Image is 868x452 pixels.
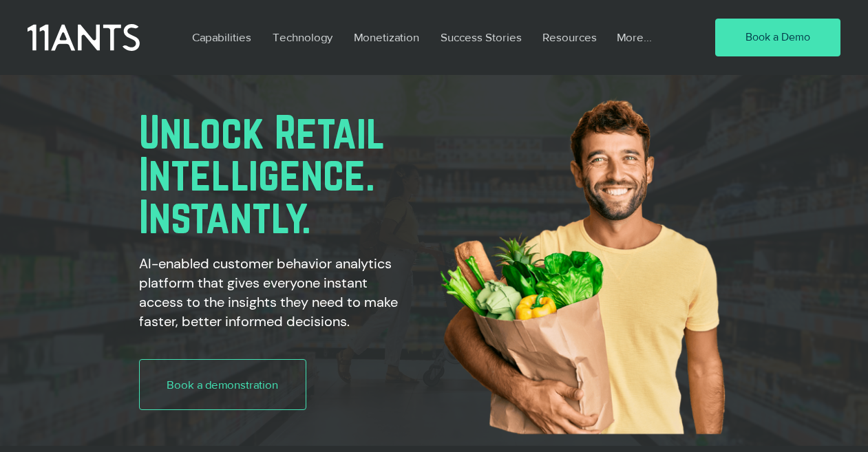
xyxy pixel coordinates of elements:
[139,107,385,241] span: Unlock Retail Intelligence. Instantly.
[139,254,402,331] h2: AI-enabled customer behavior analytics platform that gives everyone instant access to the insight...
[536,21,604,53] p: Resources
[532,21,606,53] a: Resources
[262,21,343,53] a: Technology
[167,376,278,393] span: Book a demonstration
[430,21,532,53] a: Success Stories
[715,19,840,57] a: Book a Demo
[266,21,339,53] p: Technology
[139,359,306,410] a: Book a demonstration
[610,21,659,53] p: More...
[182,21,262,53] a: Capabilities
[343,21,430,53] a: Monetization
[182,21,675,53] nav: Site
[347,21,426,53] p: Monetization
[434,21,529,53] p: Success Stories
[185,21,258,53] p: Capabilities
[745,30,810,45] span: Book a Demo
